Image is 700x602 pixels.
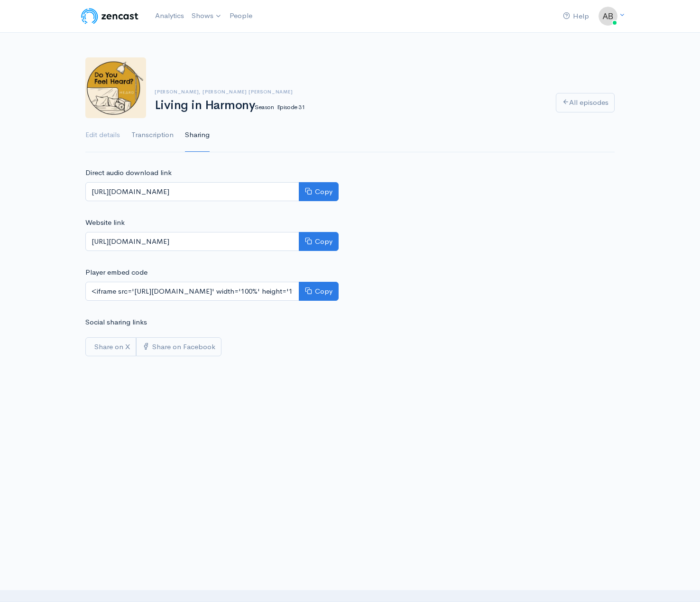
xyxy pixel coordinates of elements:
[85,267,147,278] label: Player embed code
[85,337,221,357] div: Social sharing links
[151,6,188,26] a: Analytics
[299,282,339,301] button: Copy
[85,118,120,152] a: Edit details
[155,89,544,94] h6: [PERSON_NAME], [PERSON_NAME] [PERSON_NAME]
[131,118,174,152] a: Transcription
[85,167,172,178] label: Direct audio download link
[185,118,210,152] a: Sharing
[85,317,147,328] label: Social sharing links
[226,6,256,26] a: People
[299,232,339,251] button: Copy
[155,99,544,112] h1: Living in Harmony
[299,182,339,202] button: Copy
[80,7,140,26] img: ZenCast Logo
[136,337,221,357] a: Share on Facebook
[85,337,136,357] a: Share on X
[599,7,617,26] img: ...
[85,217,125,228] label: Website link
[559,6,593,27] a: Help
[255,103,274,111] small: Season
[556,93,615,112] a: All episodes
[188,6,226,27] a: Shows
[277,103,305,111] small: Episode 31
